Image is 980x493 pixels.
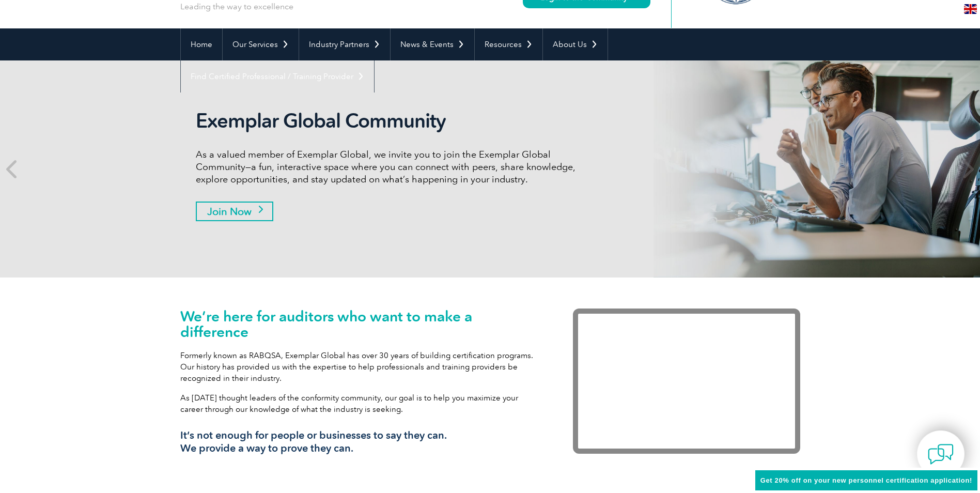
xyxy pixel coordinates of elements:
[391,28,474,60] a: News & Events
[180,1,293,12] p: Leading the way to excellence
[181,28,222,60] a: Home
[760,476,972,484] span: Get 20% off on your new personnel certification application!
[223,28,299,60] a: Our Services
[180,350,542,384] p: Formerly known as RABQSA, Exemplar Global has over 30 years of building certification programs. O...
[196,148,583,186] p: As a valued member of Exemplar Global, we invite you to join the Exemplar Global Community—a fun,...
[475,28,542,60] a: Resources
[181,60,374,93] a: Find Certified Professional / Training Provider
[180,392,542,415] p: As [DATE] thought leaders of the conformity community, our goal is to help you maximize your care...
[543,28,608,60] a: About Us
[964,4,977,14] img: en
[196,202,273,221] a: Join Now
[573,309,800,454] iframe: Exemplar Global: Working together to make a difference
[196,109,583,133] h2: Exemplar Global Community
[299,28,390,60] a: Industry Partners
[928,441,954,467] img: contact-chat.png
[180,309,542,340] h1: We’re here for auditors who want to make a difference
[180,429,542,455] h3: It’s not enough for people or businesses to say they can. We provide a way to prove they can.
